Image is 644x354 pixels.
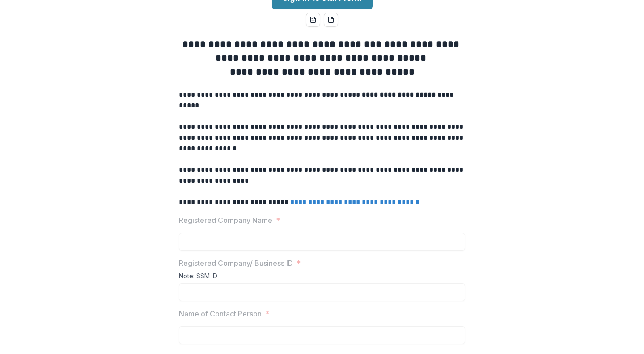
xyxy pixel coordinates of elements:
p: Registered Company/ Business ID [179,258,293,269]
p: Registered Company Name [179,215,272,226]
button: word-download [306,13,320,27]
div: Note: SSM ID [179,272,465,283]
p: Name of Contact Person [179,308,262,319]
button: pdf-download [324,13,338,27]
